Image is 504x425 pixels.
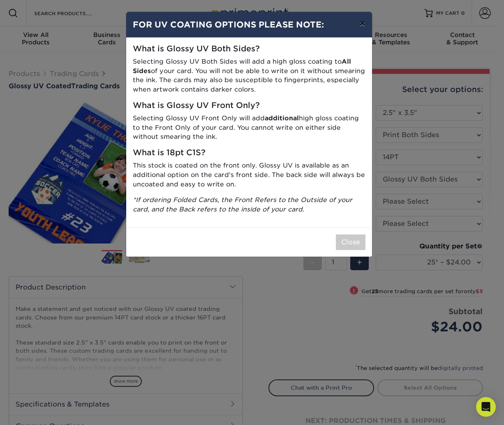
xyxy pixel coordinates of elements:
[133,114,365,142] p: Selecting Glossy UV Front Only will add high gloss coating to the Front Only of your card. You ca...
[133,57,351,75] strong: All Sides
[133,18,365,31] h4: FOR UV COATING OPTIONS PLEASE NOTE:
[133,196,352,213] i: *If ordering Folded Cards, the Front Refers to the Outside of your card, and the Back refers to t...
[133,161,365,189] p: This stock is coated on the front only. Glossy UV is available as an additional option on the car...
[265,114,299,122] strong: additional
[133,148,365,158] h5: What is 18pt C1S?
[133,57,365,94] p: Selecting Glossy UV Both Sides will add a high gloss coating to of your card. You will not be abl...
[336,234,365,250] button: Close
[133,101,365,110] h5: What is Glossy UV Front Only?
[353,12,372,35] button: ×
[476,397,496,417] div: Open Intercom Messenger
[133,44,365,54] h5: What is Glossy UV Both Sides?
